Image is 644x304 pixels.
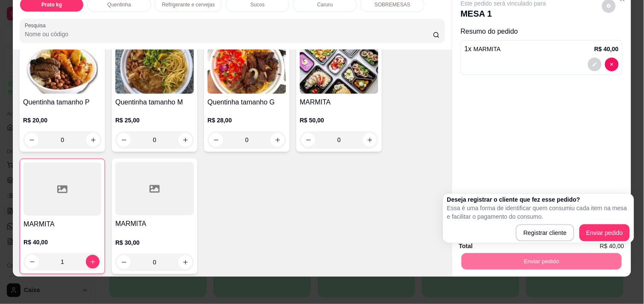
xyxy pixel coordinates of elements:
button: decrease-product-quantity [588,58,602,71]
img: product-image [208,41,286,94]
h4: Quentinha tamanho P [23,97,102,107]
h4: Quentinha tamanho G [208,97,286,107]
p: 1 x [465,44,501,54]
p: R$ 25,00 [115,116,194,124]
p: R$ 50,00 [300,116,378,124]
img: product-image [115,41,194,94]
img: product-image [23,41,102,94]
button: decrease-product-quantity [209,133,223,147]
button: increase-product-quantity [86,255,100,269]
input: Pesquisa [25,30,433,38]
button: decrease-product-quantity [302,133,315,147]
h4: MARMITA [115,219,194,229]
button: decrease-product-quantity [25,133,38,147]
p: R$ 40,00 [23,238,101,246]
button: increase-product-quantity [86,133,100,147]
p: SOBREMESAS [375,1,410,8]
button: decrease-product-quantity [117,133,131,147]
button: increase-product-quantity [271,133,284,147]
button: decrease-product-quantity [25,255,39,269]
span: MARMITA [474,46,501,52]
p: MESA 1 [461,8,546,20]
p: Essa é uma forma de identificar quem consumiu cada item na mesa e facilitar o pagamento do consumo. [447,204,630,221]
button: Registrar cliente [516,224,574,241]
span: R$ 40,00 [600,241,624,251]
p: Prato kg [41,1,62,8]
p: R$ 28,00 [208,116,286,124]
p: R$ 40,00 [594,45,619,53]
label: Pesquisa [25,22,49,29]
button: increase-product-quantity [179,255,192,269]
p: R$ 30,00 [115,238,194,247]
p: R$ 20,00 [23,116,102,124]
button: Enviar pedido [580,224,630,241]
h4: MARMITA [300,97,378,107]
button: increase-product-quantity [179,133,192,147]
p: Caruru [317,1,333,8]
p: Sucos [251,1,265,8]
p: Refrigerante e cervejas [162,1,215,8]
button: decrease-product-quantity [605,58,619,71]
h4: MARMITA [23,219,101,229]
p: Quentinha [107,1,131,8]
button: increase-product-quantity [363,133,377,147]
h2: Deseja registrar o cliente que fez esse pedido? [447,195,630,204]
strong: Total [459,243,473,249]
img: product-image [300,41,378,94]
h4: Quentinha tamanho M [115,97,194,107]
button: Enviar pedido [462,253,622,269]
p: Resumo do pedido [461,26,623,37]
button: decrease-product-quantity [117,255,131,269]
